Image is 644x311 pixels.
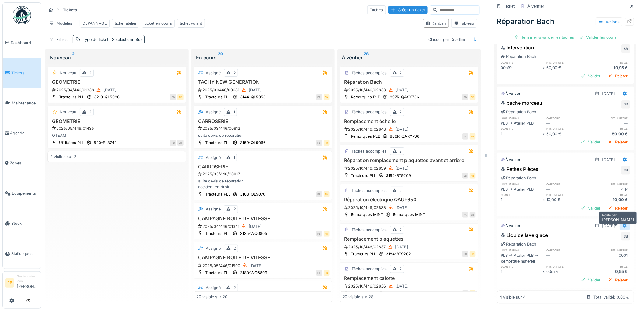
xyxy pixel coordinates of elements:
h6: total [589,61,630,65]
div: Réparation Bach [501,54,537,59]
div: FB [316,140,322,146]
div: SB [622,100,630,109]
div: 3159-QL5066 [240,140,266,146]
span: Dashboard [11,40,39,46]
div: 2025/03/446/00817 [198,171,330,177]
sup: 20 [218,54,223,61]
div: — [589,120,630,126]
div: FA [462,212,468,218]
img: Badge_color-CXgf-gQk.svg [13,6,31,24]
strong: Tickets [60,7,79,13]
div: — [547,186,588,192]
div: Assigné [206,206,221,212]
div: FB [177,94,184,100]
div: Rejeter [606,72,630,80]
div: ticket volant [180,20,202,26]
div: [DATE] [396,205,409,210]
div: Valider [579,204,603,212]
div: [DATE] [103,87,117,93]
div: Total validé: 0,00 € [594,294,629,300]
div: × [543,65,547,71]
div: Assigné [206,70,221,76]
h6: ref. interne [589,116,630,120]
div: [DATE] [395,244,408,250]
div: SB [462,94,468,100]
div: 2 [400,109,402,115]
div: Nouveau [60,109,76,115]
div: Filtres [46,35,70,44]
a: Agenda [3,118,41,148]
div: 2025/10/446/02837 [344,243,476,251]
div: Tracteurs PLL [205,231,230,236]
div: TC [462,290,468,296]
h3: Réparation remplacement plaquettes avant et arrière [342,157,476,163]
div: Tâches [367,5,386,14]
div: QTEAM [50,133,184,138]
span: Équipements [12,190,39,196]
div: 1 [501,269,543,274]
div: Tracteurs PLL [205,94,230,100]
h6: catégorie [547,182,588,186]
div: FB [316,94,322,100]
div: FB [470,290,476,296]
div: ticket en cours [145,20,172,26]
sup: 28 [364,54,369,61]
div: 19,95 € [589,65,630,71]
div: 2 [400,227,402,233]
a: Stock [3,208,41,239]
div: En cours [196,54,330,61]
div: FB [316,231,322,237]
div: 10,00 € [547,197,588,203]
div: 2 [89,70,92,76]
div: Tracteurs PLL [351,173,376,178]
div: 10,00 € [589,197,630,203]
div: À vérifier [528,3,544,9]
div: 2025/10/446/02848 [344,125,476,133]
div: FB [170,140,176,146]
h6: total [589,193,630,197]
div: Gestionnaire local [17,274,39,284]
div: FB [324,94,330,100]
div: PLB -> Atelier PLB [501,120,543,126]
div: À vérifier [342,54,476,61]
div: — [547,253,588,264]
h6: localisation [501,248,543,252]
div: 60,00 € [547,65,588,71]
span: Stock [11,221,39,226]
li: FB [5,278,14,288]
span: Statistiques [11,251,39,256]
div: Valider [579,72,603,80]
div: bache morceau [501,99,543,107]
div: [DATE] [396,283,409,289]
h3: TACHY NEW GENERATION [196,79,330,85]
div: 540-EL8744 [94,140,117,146]
div: Modèles [46,19,75,28]
div: Tâches accomplies [352,227,387,233]
div: suite devis de réparation [196,133,330,138]
li: [PERSON_NAME] [17,274,39,292]
div: [PERSON_NAME] [599,212,637,224]
div: [DATE] [396,126,409,132]
div: PLB -> Atelier PLB -> Remorque matériel [501,253,543,264]
div: Assigné [206,285,221,291]
div: Tâches accomplies [352,109,387,115]
div: SB [622,166,630,175]
h3: CAMPAGNE BOITE DE VITESSE [196,255,330,260]
div: DEPANNAGE [82,20,107,26]
div: × [543,131,547,137]
div: Liquide lave glace [501,231,548,239]
div: 2 visible sur 2 [50,154,76,160]
div: Terminer & valider les tâches [512,33,577,41]
h6: quantité [501,61,543,65]
div: Tâches accomplies [352,188,387,193]
div: [DATE] [396,165,409,171]
div: Tâches accomplies [352,148,387,154]
h6: prix unitaire [547,265,588,269]
div: 3168-QL5070 [240,191,265,197]
div: FB [470,251,476,257]
span: : 3 sélectionné(s) [108,37,142,42]
div: 1 [501,197,543,203]
div: 2025/04/446/01341 [198,223,330,230]
div: 2 [233,206,236,212]
h3: Remplacement calotte [342,275,476,281]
